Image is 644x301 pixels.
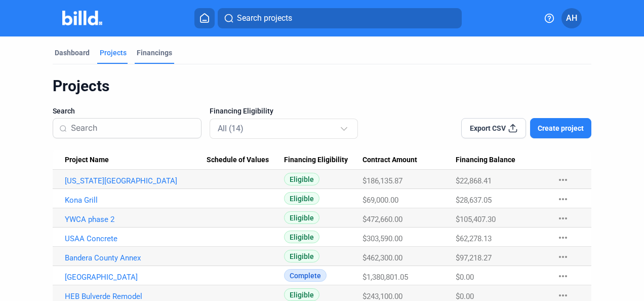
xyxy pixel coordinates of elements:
[207,156,269,165] span: Schedule of Values
[363,253,402,262] span: $462,300.00
[456,215,496,224] span: $105,407.30
[65,156,109,165] span: Project Name
[207,156,284,165] div: Schedule of Values
[557,193,569,205] mat-icon: more_horiz
[284,288,319,301] span: Eligible
[566,12,577,24] span: AH
[456,273,474,282] span: $0.00
[100,48,127,58] div: Projects
[284,231,319,243] span: Eligible
[363,156,456,165] div: Contract Amount
[470,123,506,133] span: Export CSV
[456,156,515,165] span: Financing Balance
[55,48,90,58] div: Dashboard
[557,174,569,186] mat-icon: more_horiz
[53,106,75,116] span: Search
[62,11,102,25] img: Billd Company Logo
[65,215,207,224] a: YWCA phase 2
[284,156,348,165] span: Financing Eligibility
[210,106,273,116] span: Financing Eligibility
[363,292,402,301] span: $243,100.00
[363,273,408,282] span: $1,380,801.05
[363,156,417,165] span: Contract Amount
[561,8,582,28] button: AH
[218,124,244,133] mat-select-trigger: All (14)
[65,292,207,301] a: HEB Bulverde Remodel
[65,273,207,282] a: [GEOGRAPHIC_DATA]
[557,212,569,224] mat-icon: more_horiz
[557,251,569,263] mat-icon: more_horiz
[538,123,584,133] span: Create project
[218,8,462,28] button: Search projects
[65,253,207,262] a: Bandera County Annex
[71,118,195,139] input: Search
[363,176,402,185] span: $186,135.87
[363,234,402,243] span: $303,590.00
[65,234,207,243] a: USAA Concrete
[53,77,592,96] div: Projects
[557,232,569,244] mat-icon: more_horiz
[284,192,319,205] span: Eligible
[65,156,207,165] div: Project Name
[65,196,207,205] a: Kona Grill
[530,118,591,138] button: Create project
[557,270,569,282] mat-icon: more_horiz
[461,118,526,138] button: Export CSV
[456,196,492,205] span: $28,637.05
[456,253,492,262] span: $97,218.27
[284,250,319,262] span: Eligible
[65,176,207,185] a: [US_STATE][GEOGRAPHIC_DATA]
[237,12,292,24] span: Search projects
[363,215,402,224] span: $472,660.00
[456,176,492,185] span: $22,868.41
[456,234,492,243] span: $62,278.13
[456,156,547,165] div: Financing Balance
[456,292,474,301] span: $0.00
[284,173,319,185] span: Eligible
[284,211,319,224] span: Eligible
[284,269,327,282] span: Complete
[363,196,398,205] span: $69,000.00
[284,156,362,165] div: Financing Eligibility
[137,48,172,58] div: Financings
